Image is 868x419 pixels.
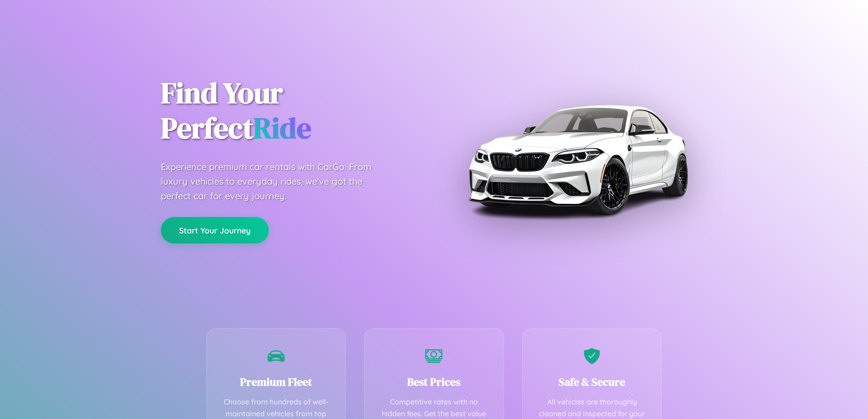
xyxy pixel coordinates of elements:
[536,374,648,389] h3: Safe & Secure
[378,374,490,389] h3: Best Prices
[253,108,311,148] span: Ride
[161,160,389,203] p: Experience premium car rentals with CarGo. From luxury vehicles to everyday rides, we've got the ...
[221,374,332,389] h3: Premium Fleet
[464,46,692,274] img: Premium BMW car rental vehicle
[161,76,421,146] h1: Find Your Perfect
[161,217,269,243] button: Start Your Journey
